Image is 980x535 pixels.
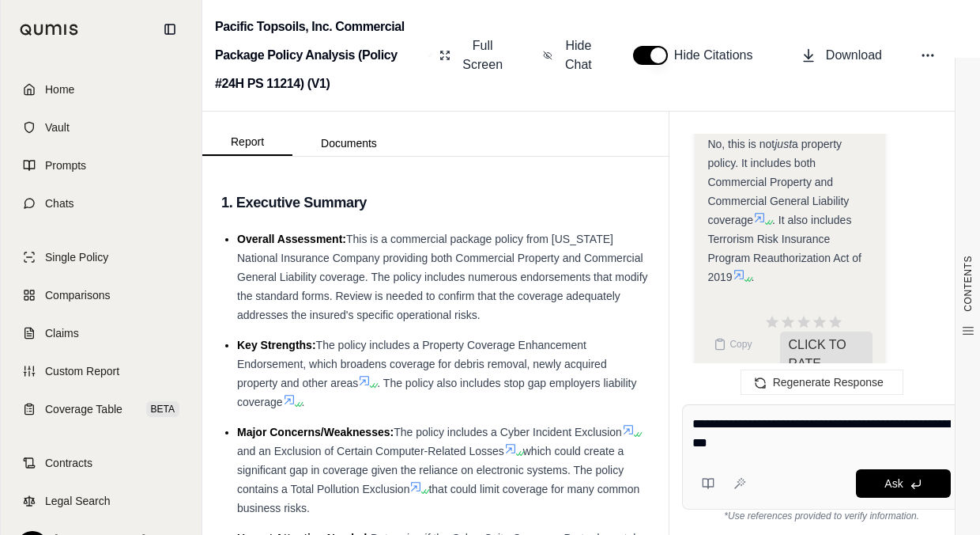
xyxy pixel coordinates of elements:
[780,332,872,378] span: CLICK TO RATE
[10,72,192,107] a: Home
[707,138,775,150] span: No, this is not
[292,131,405,156] button: Documents
[729,338,752,351] span: Copy
[146,401,179,417] span: BETA
[10,316,192,351] a: Claims
[237,445,624,495] span: which could create a significant gap in coverage given the reliance on electronic systems. The po...
[237,233,648,321] span: This is a commercial package policy from [US_STATE] National Insurance Company providing both Com...
[215,13,422,98] h2: Pacific Topsoils, Inc. Commercial Package Policy Analysis (Policy #24H PS 11214) (V1)
[237,445,504,457] span: and an Exclusion of Certain Computer-Related Losses
[45,363,119,379] span: Custom Report
[237,233,346,245] span: Overall Assessment:
[45,82,74,97] span: Home
[962,256,974,312] span: CONTENTS
[221,188,650,217] h3: 1. Executive Summary
[45,401,122,417] span: Coverage Table
[460,36,505,74] span: Full Screen
[237,339,316,351] span: Key Strengths:
[10,148,192,183] a: Prompts
[10,110,192,145] a: Vault
[741,370,903,395] button: Regenerate Response
[10,392,192,427] a: Coverage TableBETA
[707,138,849,226] span: a property policy. It includes both Commercial Property and Commercial General Liability coverage
[45,120,70,135] span: Vault
[237,426,394,438] span: Major Concerns/Weaknesses:
[45,287,110,303] span: Comparisons
[237,339,607,389] span: The policy includes a Property Coverage Enhancement Endorsement, which broadens coverage for debr...
[856,469,951,498] button: Ask
[45,157,86,173] span: Prompts
[10,446,192,480] a: Contracts
[10,240,192,275] a: Single Policy
[752,271,755,283] span: .
[237,377,636,408] span: . The policy also includes stop gap employers liability coverage
[10,278,192,313] a: Comparisons
[10,484,192,518] a: Legal Search
[773,376,884,389] span: Regenerate Response
[775,138,792,150] em: just
[562,36,595,74] span: Hide Chat
[794,40,888,71] button: Download
[433,30,511,81] button: Full Screen
[45,455,92,471] span: Contracts
[45,195,74,211] span: Chats
[682,510,961,522] div: *Use references provided to verify information.
[20,24,79,36] img: Qumis Logo
[884,477,903,490] span: Ask
[674,46,763,65] span: Hide Citations
[707,214,861,283] span: . It also includes Terrorism Risk Insurance Program Reauthorization Act of 2019
[707,328,758,360] button: Copy
[157,17,183,42] button: Collapse sidebar
[45,325,79,341] span: Claims
[237,483,639,514] span: that could limit coverage for many common business risks.
[45,493,111,509] span: Legal Search
[826,46,882,65] span: Download
[302,396,305,408] span: .
[45,249,108,265] span: Single Policy
[10,354,192,389] a: Custom Report
[10,186,192,221] a: Chats
[394,426,622,438] span: The policy includes a Cyber Incident Exclusion
[537,30,601,81] button: Hide Chat
[202,129,292,156] button: Report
